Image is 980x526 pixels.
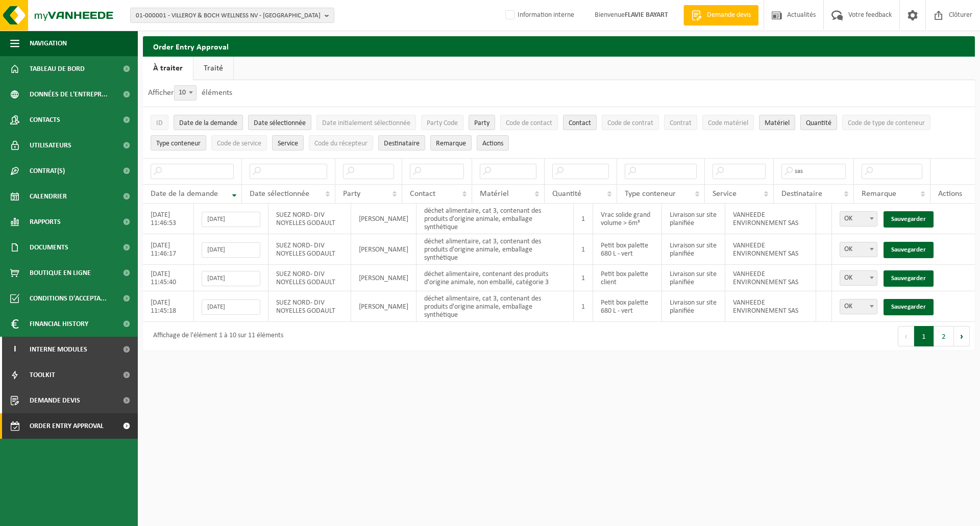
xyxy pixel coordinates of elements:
[151,190,218,198] span: Date de la demande
[30,337,87,362] span: Interne modules
[143,291,194,322] td: [DATE] 11:45:18
[840,271,877,285] span: OK
[506,119,552,127] span: Code de contact
[662,204,725,234] td: Livraison sur site planifiée
[30,184,67,209] span: Calendrier
[410,190,435,198] span: Contact
[574,204,593,234] td: 1
[552,190,581,198] span: Quantité
[914,326,934,346] button: 1
[884,211,934,228] a: Sauvegarder
[351,291,416,322] td: [PERSON_NAME]
[268,234,351,265] td: SUEZ NORD- DIV NOYELLES GODAULT
[30,235,68,260] span: Documents
[30,260,91,286] span: Boutique en ligne
[30,209,61,235] span: Rapports
[725,204,816,234] td: VANHEEDE ENVIRONNEMENT SAS
[211,135,267,151] button: Code de serviceCode de service: Activate to sort
[477,135,509,151] button: Actions
[416,265,574,291] td: déchet alimentaire, contenant des produits d'origine animale, non emballé, catégorie 3
[625,11,668,19] strong: FLAVIE BAYART
[10,337,19,362] span: I
[130,8,334,23] button: 01-000001 - VILLEROY & BOCH WELLNESS NV - [GEOGRAPHIC_DATA]
[842,115,930,130] button: Code de type de conteneurCode de type de conteneur: Activate to sort
[156,119,163,127] span: ID
[704,10,753,20] span: Demande devis
[143,57,193,80] a: À traiter
[898,326,914,346] button: Previous
[840,299,877,314] span: OK
[30,31,67,56] span: Navigation
[268,265,351,291] td: SUEZ NORD- DIV NOYELLES GODAULT
[862,190,896,198] span: Remarque
[416,204,574,234] td: déchet alimentaire, cat 3, contenant des produits d'origine animale, emballage synthétique
[30,286,107,311] span: Conditions d'accepta...
[503,8,574,23] label: Information interne
[800,115,837,130] button: QuantitéQuantité: Activate to sort
[474,119,489,127] span: Party
[151,135,206,151] button: Type conteneurType conteneur: Activate to sort
[840,211,877,227] span: OK
[574,265,593,291] td: 1
[664,115,697,130] button: ContratContrat: Activate to sort
[848,119,925,127] span: Code de type de conteneur
[143,265,194,291] td: [DATE] 11:45:40
[670,119,692,127] span: Contrat
[725,234,816,265] td: VANHEEDE ENVIRONNEMENT SAS
[30,362,55,388] span: Toolkit
[884,299,934,315] a: Sauvegarder
[430,135,472,151] button: RemarqueRemarque: Activate to sort
[217,140,261,147] span: Code de service
[143,36,975,56] h2: Order Entry Approval
[143,204,194,234] td: [DATE] 11:46:53
[713,190,737,198] span: Service
[30,56,85,82] span: Tableau de bord
[781,190,822,198] span: Destinataire
[148,89,232,97] label: Afficher éléments
[30,388,80,413] span: Demande devis
[840,270,877,286] span: OK
[725,265,816,291] td: VANHEEDE ENVIRONNEMENT SAS
[593,234,663,265] td: Petit box palette 680 L - vert
[351,234,416,265] td: [PERSON_NAME]
[248,115,311,130] button: Date sélectionnéeDate sélectionnée: Activate to sort
[416,291,574,322] td: déchet alimentaire, cat 3, contenant des produits d'origine animale, emballage synthétique
[593,204,663,234] td: Vrac solide grand volume > 6m³
[30,158,65,184] span: Contrat(s)
[136,8,321,23] span: 01-000001 - VILLEROY & BOCH WELLNESS NV - [GEOGRAPHIC_DATA]
[806,119,831,127] span: Quantité
[469,115,495,130] button: PartyParty: Activate to sort
[702,115,754,130] button: Code matérielCode matériel: Activate to sort
[482,140,503,147] span: Actions
[480,190,509,198] span: Matériel
[30,107,60,133] span: Contacts
[250,190,309,198] span: Date sélectionnée
[254,119,306,127] span: Date sélectionnée
[574,234,593,265] td: 1
[840,299,877,314] span: OK
[765,119,790,127] span: Matériel
[351,204,416,234] td: [PERSON_NAME]
[938,190,962,198] span: Actions
[268,291,351,322] td: SUEZ NORD- DIV NOYELLES GODAULT
[500,115,558,130] button: Code de contactCode de contact: Activate to sort
[436,140,466,147] span: Remarque
[421,115,463,130] button: Party CodeParty Code: Activate to sort
[884,270,934,287] a: Sauvegarder
[662,291,725,322] td: Livraison sur site planifiée
[625,190,676,198] span: Type conteneur
[193,57,233,80] a: Traité
[30,311,88,337] span: Financial History
[954,326,970,346] button: Next
[759,115,795,130] button: MatérielMatériel: Activate to sort
[314,140,367,147] span: Code du récepteur
[30,413,104,439] span: Order entry approval
[30,133,71,158] span: Utilisateurs
[179,119,237,127] span: Date de la demande
[268,204,351,234] td: SUEZ NORD- DIV NOYELLES GODAULT
[30,82,108,107] span: Données de l'entrepr...
[725,291,816,322] td: VANHEEDE ENVIRONNEMENT SAS
[563,115,597,130] button: ContactContact: Activate to sort
[607,119,653,127] span: Code de contrat
[174,85,197,101] span: 10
